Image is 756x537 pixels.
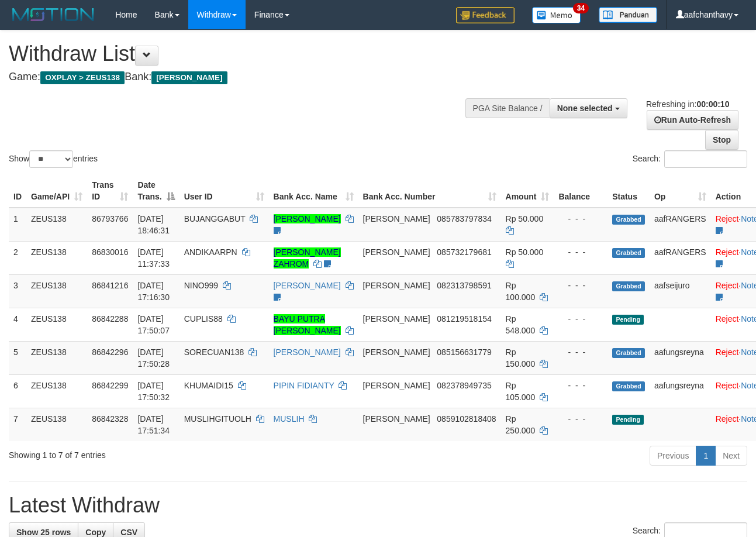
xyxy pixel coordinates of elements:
span: ANDIKAARPN [184,247,237,257]
span: Pending [612,415,644,425]
td: 5 [9,341,26,374]
span: 86842299 [92,381,128,390]
h4: Game: Bank: [9,71,492,83]
span: MUSLIHGITUOLH [184,414,251,424]
span: 86830016 [92,247,128,257]
span: Rp 50.000 [506,214,544,223]
th: Game/API: activate to sort column ascending [26,174,87,208]
span: [DATE] 17:16:30 [137,281,170,302]
th: Op: activate to sort column ascending [650,174,711,208]
span: Grabbed [612,248,645,258]
a: [PERSON_NAME] ZAHROM [274,247,341,268]
span: Rp 100.000 [506,281,536,302]
select: Showentries [29,150,73,168]
span: [PERSON_NAME] [363,281,430,290]
a: 1 [696,446,716,466]
span: [PERSON_NAME] [363,414,430,424]
span: [PERSON_NAME] [151,71,227,84]
td: 7 [9,408,26,441]
th: Bank Acc. Number: activate to sort column ascending [358,174,501,208]
td: ZEUS138 [26,208,87,242]
td: aafseijuro [650,274,711,308]
span: Copy 082313798591 to clipboard [437,281,491,290]
span: [DATE] 17:51:34 [137,414,170,435]
div: - - - [558,346,603,358]
button: None selected [550,98,627,118]
a: Reject [716,281,739,290]
span: 86842296 [92,347,128,357]
a: Reject [716,347,739,357]
th: Bank Acc. Name: activate to sort column ascending [269,174,358,208]
strong: 00:00:10 [696,99,729,109]
td: ZEUS138 [26,341,87,374]
span: Rp 50.000 [506,247,544,257]
a: Reject [716,414,739,424]
th: ID [9,174,26,208]
td: ZEUS138 [26,308,87,341]
div: - - - [558,246,603,258]
a: Reject [716,214,739,223]
span: [DATE] 11:37:33 [137,247,170,268]
td: aafungsreyna [650,341,711,374]
td: aafRANGERS [650,241,711,274]
td: ZEUS138 [26,374,87,408]
a: Stop [705,130,738,150]
span: [DATE] 17:50:07 [137,314,170,335]
span: 86793766 [92,214,128,223]
th: Date Trans.: activate to sort column descending [133,174,179,208]
span: Grabbed [612,215,645,225]
div: - - - [558,380,603,391]
span: None selected [557,104,613,113]
div: - - - [558,280,603,291]
td: 3 [9,274,26,308]
a: Next [715,446,747,466]
span: Rp 548.000 [506,314,536,335]
span: Copy 0859102818408 to clipboard [437,414,496,424]
td: ZEUS138 [26,408,87,441]
a: Reject [716,247,739,257]
td: aafungsreyna [650,374,711,408]
span: Copy 085732179681 to clipboard [437,247,491,257]
a: PIPIN FIDIANTY [274,381,334,390]
span: Grabbed [612,281,645,291]
div: - - - [558,313,603,325]
label: Search: [633,150,747,168]
div: - - - [558,413,603,425]
th: User ID: activate to sort column ascending [179,174,269,208]
span: [PERSON_NAME] [363,347,430,357]
td: 2 [9,241,26,274]
span: BUJANGGABUT [184,214,246,223]
th: Status [607,174,650,208]
span: Copy [85,528,106,537]
img: MOTION_logo.png [9,6,98,23]
th: Amount: activate to sort column ascending [501,174,554,208]
th: Balance [554,174,607,208]
td: aafRANGERS [650,208,711,242]
td: 6 [9,374,26,408]
span: Refreshing in: [646,99,729,109]
a: Run Auto-Refresh [647,110,738,130]
a: [PERSON_NAME] [274,347,341,357]
span: CUPLIS88 [184,314,223,323]
img: panduan.png [599,7,657,23]
span: SORECUAN138 [184,347,244,357]
td: 4 [9,308,26,341]
span: [DATE] 17:50:28 [137,347,170,369]
h1: Withdraw List [9,42,492,66]
a: Previous [650,446,696,466]
span: Pending [612,315,644,325]
input: Search: [664,150,747,168]
span: [PERSON_NAME] [363,247,430,257]
span: KHUMAIDI15 [184,381,233,390]
a: Reject [716,314,739,323]
span: Copy 081219518154 to clipboard [437,314,491,323]
span: Copy 085156631779 to clipboard [437,347,491,357]
span: Copy 085783797834 to clipboard [437,214,491,223]
span: Copy 082378949735 to clipboard [437,381,491,390]
a: [PERSON_NAME] [274,281,341,290]
label: Show entries [9,150,98,168]
span: 86842288 [92,314,128,323]
td: ZEUS138 [26,241,87,274]
td: ZEUS138 [26,274,87,308]
a: Reject [716,381,739,390]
